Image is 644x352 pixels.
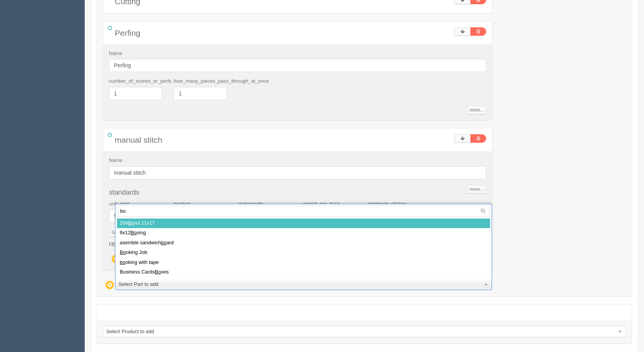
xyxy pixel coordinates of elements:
[120,249,126,255] span: Bo
[117,219,490,229] div: 20# nd 11x17
[120,259,125,265] span: bo
[161,240,166,245] span: bo
[130,230,137,235] span: Bo
[117,238,490,248] div: asemble sandwich ard
[117,248,490,258] div: oking Job
[117,228,490,238] div: 9x12 xing
[117,258,490,268] div: oking with tape
[155,269,161,275] span: Bo
[117,267,490,277] div: Business Cards xes
[128,220,134,226] span: Bo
